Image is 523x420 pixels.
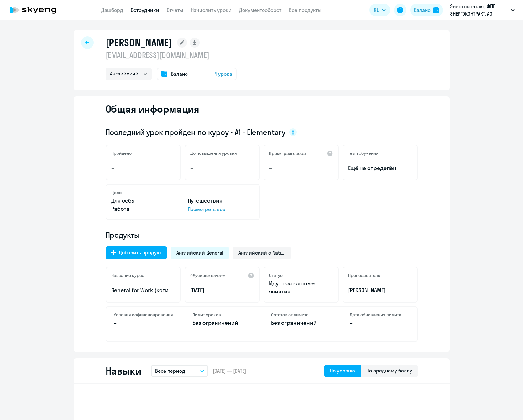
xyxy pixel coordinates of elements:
[131,7,159,13] a: Сотрудники
[114,319,174,327] p: –
[111,205,178,213] p: Работа
[106,36,172,49] h1: [PERSON_NAME]
[111,286,175,294] p: General for Work (копия General)
[366,367,412,374] div: По среднему баллу
[119,249,161,256] div: Добавить продукт
[101,7,123,13] a: Дашборд
[190,273,225,278] h5: Обучение начато
[188,197,254,205] p: Путешествия
[151,365,208,377] button: Весь период
[269,272,283,278] h5: Статус
[111,197,178,205] p: Для себя
[191,7,232,13] a: Начислить уроки
[106,50,237,60] p: [EMAIL_ADDRESS][DOMAIN_NAME]
[239,7,281,13] a: Документооборот
[111,272,144,278] h5: Название курса
[330,367,355,374] div: По уровню
[176,249,223,256] span: Английский General
[450,3,508,18] p: Энергоконтакт, ФПГ ЭНЕРГОКОНТРАКТ, АО
[271,319,331,327] p: Без ограничений
[111,164,175,172] p: –
[369,4,390,16] button: RU
[171,70,188,78] span: Баланс
[192,319,252,327] p: Без ограничений
[238,249,285,256] span: Английский с Native
[106,127,285,137] span: Последний урок пройден по курсу • A1 - Elementary
[111,150,132,156] h5: Пройдено
[106,230,418,240] h4: Продукты
[167,7,183,13] a: Отчеты
[192,312,252,318] h4: Лимит уроков
[269,151,306,156] h5: Время разговора
[348,272,380,278] h5: Преподаватель
[114,312,174,318] h4: Условия софинансирования
[269,279,333,296] p: Идут постоянные занятия
[269,164,333,172] p: –
[348,164,412,172] span: Ещё не определён
[414,6,431,14] div: Баланс
[106,246,167,259] button: Добавить продукт
[190,286,254,294] p: [DATE]
[289,7,322,13] a: Все продукты
[214,70,232,78] span: 4 урока
[106,365,141,377] h2: Навыки
[374,6,379,14] span: RU
[348,286,412,294] p: [PERSON_NAME]
[350,319,410,327] p: –
[111,190,122,195] h5: Цели
[155,367,185,375] p: Весь период
[213,367,246,374] span: [DATE] — [DATE]
[188,205,254,213] p: Посмотреть все
[106,103,199,115] h2: Общая информация
[410,4,443,16] button: Балансbalance
[433,7,439,13] img: balance
[350,312,410,318] h4: Дата обновления лимита
[190,150,237,156] h5: До повышения уровня
[190,164,254,172] p: –
[447,3,518,18] button: Энергоконтакт, ФПГ ЭНЕРГОКОНТРАКТ, АО
[271,312,331,318] h4: Остаток от лимита
[348,150,379,156] h5: Темп обучения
